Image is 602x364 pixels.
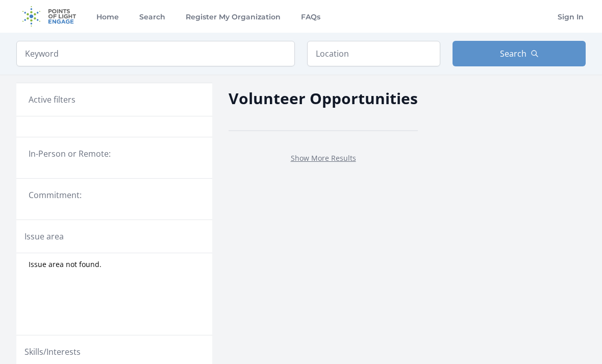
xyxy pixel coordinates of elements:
h3: Active filters [29,93,76,106]
input: Keyword [16,41,295,66]
legend: Commitment: [29,189,200,201]
a: Show More Results [291,153,356,163]
input: Location [307,41,440,66]
legend: In-Person or Remote: [29,148,200,160]
span: Search [500,47,526,60]
button: Search [453,41,586,66]
h2: Volunteer Opportunities [229,87,418,110]
legend: Skills/Interests [24,346,81,358]
legend: Issue area [24,230,64,242]
span: Issue area not found. [29,259,102,270]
